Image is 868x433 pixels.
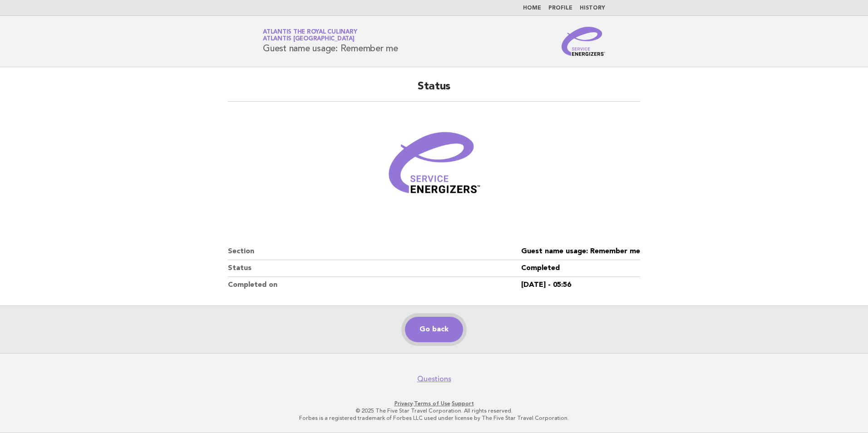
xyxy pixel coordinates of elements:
dt: Status [228,260,521,277]
a: History [580,5,605,11]
p: · · [156,400,712,407]
p: © 2025 The Five Star Travel Corporation. All rights reserved. [156,407,712,414]
p: Forbes is a registered trademark of Forbes LLC used under license by The Five Star Travel Corpora... [156,414,712,422]
img: Verified [380,113,488,221]
h1: Guest name usage: Remember me [263,30,398,53]
img: Service Energizers [562,27,605,56]
dt: Section [228,243,521,260]
a: Home [523,5,541,11]
a: Privacy [395,400,413,407]
dd: Completed [521,260,640,277]
a: Questions [417,374,451,384]
a: Go back [405,317,463,342]
a: Support [452,400,474,407]
a: Profile [548,5,572,11]
dd: [DATE] - 05:56 [521,277,640,293]
a: Terms of Use [414,400,450,407]
h2: Status [228,79,640,102]
dd: Guest name usage: Remember me [521,243,640,260]
dt: Completed on [228,277,521,293]
span: Atlantis [GEOGRAPHIC_DATA] [263,36,355,42]
a: Atlantis the Royal CulinaryAtlantis [GEOGRAPHIC_DATA] [263,29,357,42]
